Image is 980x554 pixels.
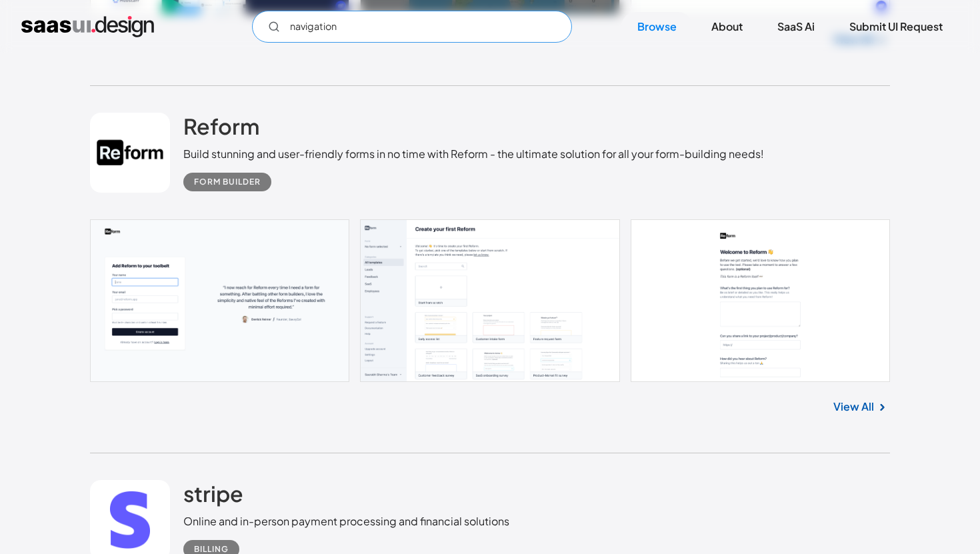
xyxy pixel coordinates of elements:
h2: stripe [183,480,243,507]
a: SaaS Ai [761,12,831,41]
a: Submit UI Request [833,12,959,41]
input: Search UI designs you're looking for... [252,11,572,43]
form: Email Form [252,11,572,43]
a: Browse [621,12,693,41]
div: Online and in-person payment processing and financial solutions [183,513,509,529]
h2: Reform [183,113,259,139]
div: Form Builder [194,174,261,190]
a: Reform [183,113,259,146]
a: About [695,12,759,41]
a: stripe [183,480,243,513]
a: home [21,16,154,37]
div: Build stunning and user-friendly forms in no time with Reform - the ultimate solution for all you... [183,146,764,162]
a: View All [833,399,874,415]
